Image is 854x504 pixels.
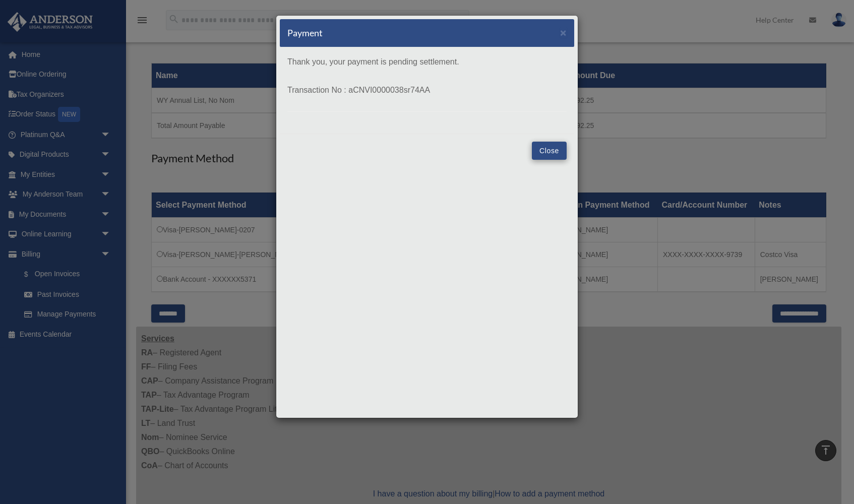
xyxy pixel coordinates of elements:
button: Close [532,142,567,160]
h5: Payment [287,27,323,39]
span: × [560,27,567,38]
button: Close [560,27,567,38]
p: Thank you, your payment is pending settlement. [287,55,567,69]
p: Transaction No : aCNVI0000038sr74AA [287,83,567,97]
